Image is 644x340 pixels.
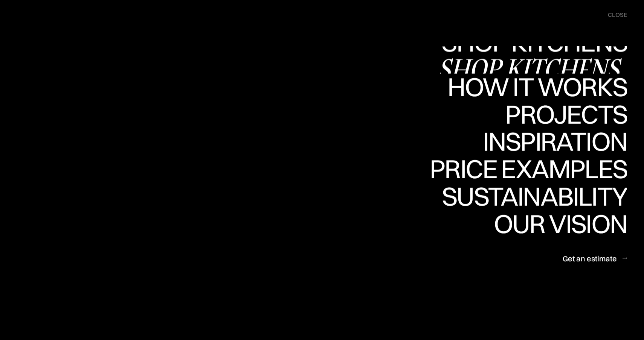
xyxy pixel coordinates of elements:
[435,183,627,211] a: SustainabilitySustainability
[438,46,627,74] a: Shop KitchensShop Kitchens
[430,156,627,182] div: Price examples
[563,249,627,267] a: Get an estimate
[472,155,627,181] div: Inspiration
[430,156,627,183] a: Price examplesPrice examples
[505,101,627,128] a: ProjectsProjects
[472,128,627,156] a: InspirationInspiration
[435,183,627,209] div: Sustainability
[608,11,627,19] div: close
[446,100,627,126] div: How it works
[438,55,627,82] div: Shop Kitchens
[563,253,617,263] div: Get an estimate
[600,8,627,23] div: menu
[505,101,627,127] div: Projects
[487,237,627,263] div: Our vision
[446,74,627,100] div: How it works
[430,182,627,208] div: Price examples
[487,211,627,237] div: Our vision
[487,211,627,238] a: Our visionOur vision
[446,74,627,101] a: How it worksHow it works
[472,128,627,155] div: Inspiration
[505,127,627,153] div: Projects
[435,209,627,236] div: Sustainability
